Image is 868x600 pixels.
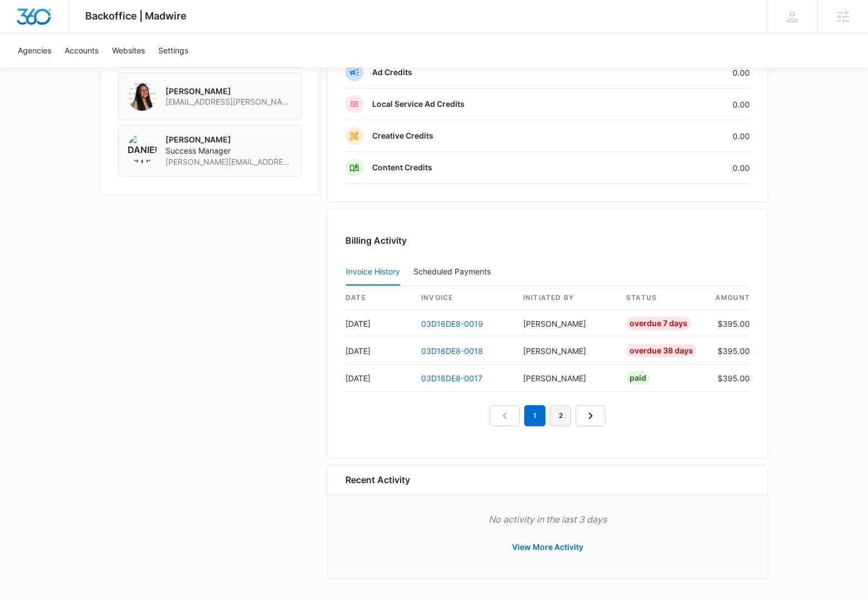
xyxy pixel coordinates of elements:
[412,286,514,310] th: invoice
[372,99,465,110] p: Local Service Ad Credits
[345,310,412,337] td: [DATE]
[11,33,58,67] a: Agencies
[421,319,483,328] a: 03D16DE8-0019
[152,33,195,67] a: Settings
[617,286,705,310] th: status
[632,152,750,184] td: 0.00
[626,344,696,357] div: Overdue 38 Days
[421,346,483,356] a: 03D16DE8-0018
[576,405,606,426] a: Next Page
[550,405,571,426] a: Page 2
[705,310,750,337] td: $395.00
[165,86,292,97] p: [PERSON_NAME]
[514,286,617,310] th: Initiated By
[705,337,750,365] td: $395.00
[165,96,292,107] span: [EMAIL_ADDRESS][PERSON_NAME][DOMAIN_NAME]
[632,57,750,88] td: 0.00
[372,130,433,141] p: Creative Credits
[413,268,495,276] div: Scheduled Payments
[705,286,750,310] th: amount
[490,405,606,426] nav: Pagination
[58,33,105,67] a: Accounts
[105,33,152,67] a: Websites
[514,310,617,337] td: [PERSON_NAME]
[345,365,412,392] td: [DATE]
[345,337,412,365] td: [DATE]
[524,405,545,426] em: 1
[165,134,292,145] p: [PERSON_NAME]
[421,373,482,383] a: 03D16DE8-0017
[372,162,432,173] p: Content Credits
[345,513,750,526] p: No activity in the last 3 days
[165,145,292,156] span: Success Manager
[85,10,187,22] span: Backoffice | Madwire
[345,473,410,486] h6: Recent Activity
[626,317,691,330] div: Overdue 7 Days
[345,234,750,247] h3: Billing Activity
[165,156,292,168] span: [PERSON_NAME][EMAIL_ADDRESS][PERSON_NAME][DOMAIN_NAME]
[632,120,750,152] td: 0.00
[705,365,750,392] td: $395.00
[626,371,650,385] div: Paid
[128,82,157,111] img: Audriana Talamantes
[501,534,594,560] button: View More Activity
[514,365,617,392] td: [PERSON_NAME]
[372,67,412,78] p: Ad Credits
[128,134,157,163] img: Danielle Billington
[346,259,400,286] button: Invoice History
[514,337,617,365] td: [PERSON_NAME]
[345,286,412,310] th: date
[632,88,750,120] td: 0.00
